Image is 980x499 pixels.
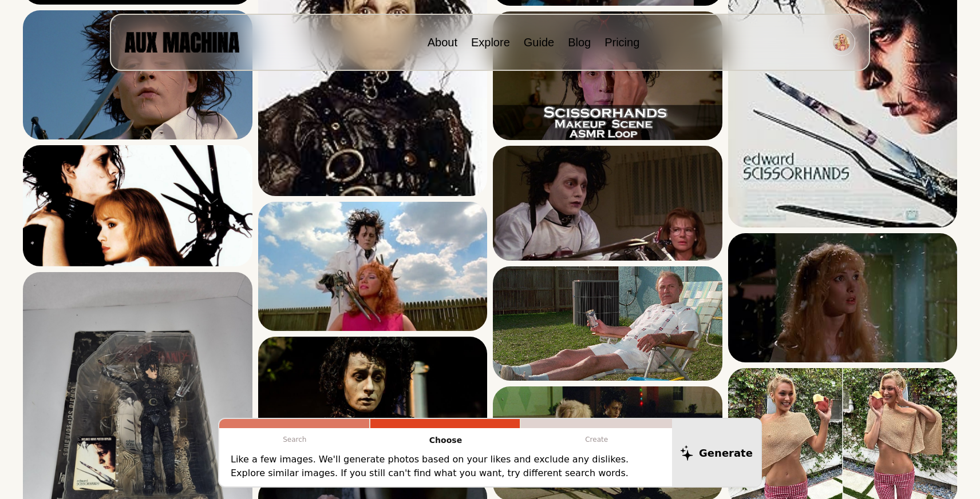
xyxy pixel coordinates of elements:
[568,36,591,49] a: Blog
[493,266,722,381] img: Search result
[493,146,722,260] img: Search result
[219,428,370,451] p: Search
[23,10,252,139] img: Search result
[524,36,554,49] a: Guide
[125,32,239,52] img: AUX MACHINA
[493,11,722,140] img: Search result
[370,428,521,453] p: Choose
[521,428,672,451] p: Create
[231,453,661,480] p: Like a few images. We'll generate photos based on your likes and exclude any dislikes. Explore si...
[428,36,457,49] a: About
[833,34,850,51] img: Avatar
[672,419,761,486] button: Generate
[258,202,488,331] img: Search result
[258,337,488,474] img: Search result
[23,145,252,266] img: Search result
[471,36,510,49] a: Explore
[604,36,639,49] a: Pricing
[728,233,958,362] img: Search result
